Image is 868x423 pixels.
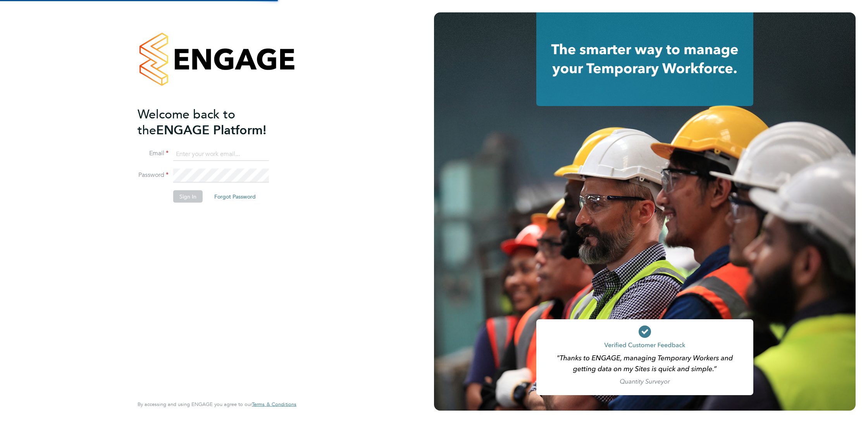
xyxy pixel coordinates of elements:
[138,401,296,408] span: By accessing and using ENGAGE you agree to our
[138,106,289,138] h2: ENGAGE Platform!
[138,149,169,158] label: Email
[173,147,269,161] input: Enter your work email...
[173,190,203,203] button: Sign In
[208,190,262,203] button: Forgot Password
[138,171,169,179] label: Password
[138,106,235,137] span: Welcome back to the
[252,401,296,408] a: Terms & Conditions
